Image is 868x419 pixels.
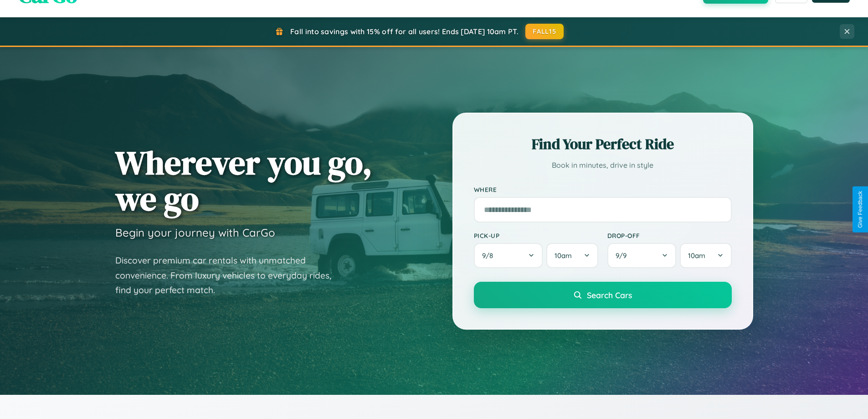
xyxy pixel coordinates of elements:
h1: Wherever you go, we go [115,145,372,217]
span: 9 / 9 [616,251,631,260]
h3: Begin your journey with CarGo [115,226,275,239]
button: 9/9 [607,243,677,268]
button: 10am [680,243,731,268]
h2: Find Your Perfect Ride [474,134,732,154]
label: Drop-off [607,232,732,239]
span: 9 / 8 [482,251,498,260]
div: Give Feedback [857,191,863,228]
button: 10am [546,243,598,268]
span: Search Cars [587,290,632,300]
button: Search Cars [474,282,732,308]
p: Book in minutes, drive in style [474,159,732,172]
label: Where [474,186,732,193]
button: 9/8 [474,243,543,268]
span: Fall into savings with 15% off for all users! Ends [DATE] 10am PT. [290,27,519,36]
span: 10am [688,251,705,260]
span: 10am [555,251,572,260]
button: FALL15 [525,24,564,39]
p: Discover premium car rentals with unmatched convenience. From luxury vehicles to everyday rides, ... [115,253,343,298]
label: Pick-up [474,232,598,239]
